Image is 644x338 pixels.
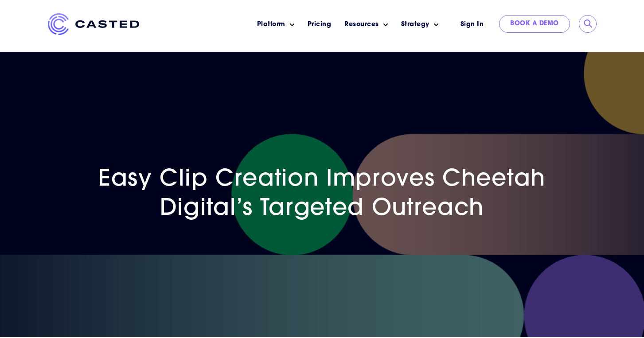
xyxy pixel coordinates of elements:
[98,168,546,221] span: Easy Clip Creation Improves Cheetah Digital’s Targeted Outreach
[152,13,445,36] nav: Main menu
[344,20,379,29] a: Resources
[401,20,429,29] a: Strategy
[584,19,593,28] input: Submit
[308,20,332,29] a: Pricing
[449,15,495,34] a: Sign In
[257,20,285,29] a: Platform
[48,13,139,35] img: Casted_Logo_Horizontal_FullColor_PUR_BLUE
[499,15,570,33] a: Book a Demo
